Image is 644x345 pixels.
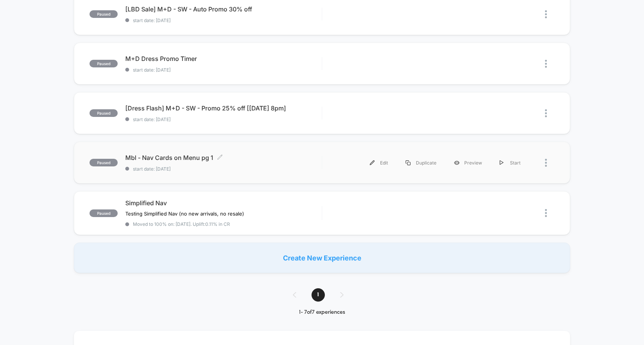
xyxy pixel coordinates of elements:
img: close [545,10,547,18]
img: menu [500,160,503,165]
img: close [545,159,547,167]
span: Simplified Nav [125,199,321,207]
img: close [545,109,547,117]
div: Create New Experience [74,243,570,273]
div: 1 - 7 of 7 experiences [285,309,359,316]
span: Testing Simplified Nav (no new arrivals, no resale) [125,211,244,217]
span: paused [89,109,118,117]
span: [LBD Sale] M+D - SW - Auto Promo 30% off [125,5,321,13]
img: close [545,60,547,68]
img: menu [406,160,411,165]
div: Edit [361,154,397,171]
span: start date: [DATE] [125,117,321,122]
span: start date: [DATE] [125,18,321,23]
span: start date: [DATE] [125,166,321,172]
span: paused [89,10,118,18]
span: Mbl - Nav Cards on Menu pg 1 [125,154,321,161]
span: paused [89,209,118,217]
span: Moved to 100% on: [DATE] . Uplift: 0.11% in CR [133,221,230,227]
img: menu [370,160,375,165]
img: close [545,209,547,217]
span: paused [89,60,118,67]
span: M+D Dress Promo Timer [125,55,321,62]
span: paused [89,159,118,166]
span: 1 [312,288,325,302]
span: [Dress Flash] M+D - SW - Promo 25% off [[DATE] 8pm] [125,104,321,112]
div: Duplicate [397,154,445,171]
div: Preview [445,154,491,171]
span: start date: [DATE] [125,67,321,73]
div: Start [491,154,529,171]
